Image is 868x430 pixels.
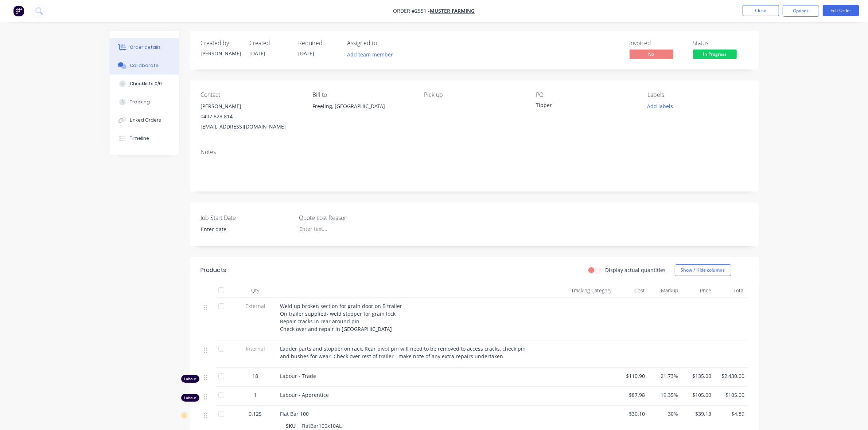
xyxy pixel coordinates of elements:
[648,283,681,298] div: Markup
[130,62,159,69] div: Collaborate
[237,302,275,310] span: External
[823,5,859,16] button: Edit Order
[347,50,397,59] button: Add team member
[651,391,678,399] span: 19.35%
[681,283,714,298] div: Price
[13,5,24,16] img: Factory
[536,91,636,98] div: PO
[201,122,301,132] div: [EMAIL_ADDRESS][DOMAIN_NAME]
[684,410,711,418] span: $39.13
[201,111,301,122] div: 0407 828 814
[783,5,819,17] button: Options
[201,213,292,222] label: Job Start Date
[249,410,262,418] span: 0.125
[615,283,648,298] div: Cost
[536,101,627,111] div: Tipper
[684,372,711,380] span: $135.00
[196,224,287,235] input: Enter date
[280,372,316,379] span: Labour - Trade
[280,410,309,417] span: Flat Bar 100
[110,93,179,111] button: Tracking
[651,372,678,380] span: 21.73%
[299,40,339,47] div: Required
[237,345,275,352] span: Internal
[630,40,684,47] div: Invoiced
[424,91,524,98] div: Pick up
[299,213,390,222] label: Quote Lost Reason
[714,283,747,298] div: Total
[312,101,412,125] div: Freeling, [GEOGRAPHIC_DATA]
[130,80,162,87] div: Checklists 0/0
[684,391,711,399] span: $105.00
[130,135,149,142] div: Timeline
[130,117,161,123] div: Linked Orders
[647,91,747,98] div: Labels
[630,50,673,59] span: No
[693,50,737,59] span: In Progress
[181,394,199,402] div: Labour
[743,5,779,16] button: Close
[280,391,329,398] span: Labour - Apprentice
[430,8,475,15] a: Muster Farming
[280,303,402,332] span: Weld up broken section for grain door on B trailer On trailer supplied- weld stopper for grain lo...
[299,50,315,57] span: [DATE]
[110,129,179,147] button: Timeline
[533,283,615,298] div: Tracking Category
[250,40,290,47] div: Created
[201,101,301,132] div: [PERSON_NAME]0407 828 814[EMAIL_ADDRESS][DOMAIN_NAME]
[201,266,226,275] div: Products
[312,91,412,98] div: Bill to
[254,391,257,399] span: 1
[250,50,266,57] span: [DATE]
[393,8,430,15] span: Order #2551 -
[618,391,645,399] span: $87.98
[347,40,420,47] div: Assigned to
[110,111,179,129] button: Linked Orders
[181,375,199,383] div: Labour
[693,50,737,60] button: In Progress
[717,372,744,380] span: $2,430.00
[606,266,666,274] label: Display actual quantities
[717,410,744,418] span: $4.89
[643,101,677,111] button: Add labels
[201,50,241,57] div: [PERSON_NAME]
[717,391,744,399] span: $105.00
[651,410,678,418] span: 30%
[618,410,645,418] span: $30.10
[201,40,241,47] div: Created by
[110,75,179,93] button: Checklists 0/0
[110,38,179,56] button: Order details
[130,99,150,105] div: Tracking
[130,44,161,51] div: Order details
[201,91,301,98] div: Contact
[201,101,301,111] div: [PERSON_NAME]
[675,264,731,276] button: Show / Hide columns
[253,372,258,380] span: 18
[343,50,397,59] button: Add team member
[312,101,412,111] div: Freeling, [GEOGRAPHIC_DATA]
[234,283,277,298] div: Qty
[693,40,748,47] div: Status
[201,149,748,155] div: Notes
[110,56,179,75] button: Collaborate
[618,372,645,380] span: $110.90
[280,345,528,360] span: Ladder parts and stopper on rack, Rear pivot pin will need to be removed to access cracks, check ...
